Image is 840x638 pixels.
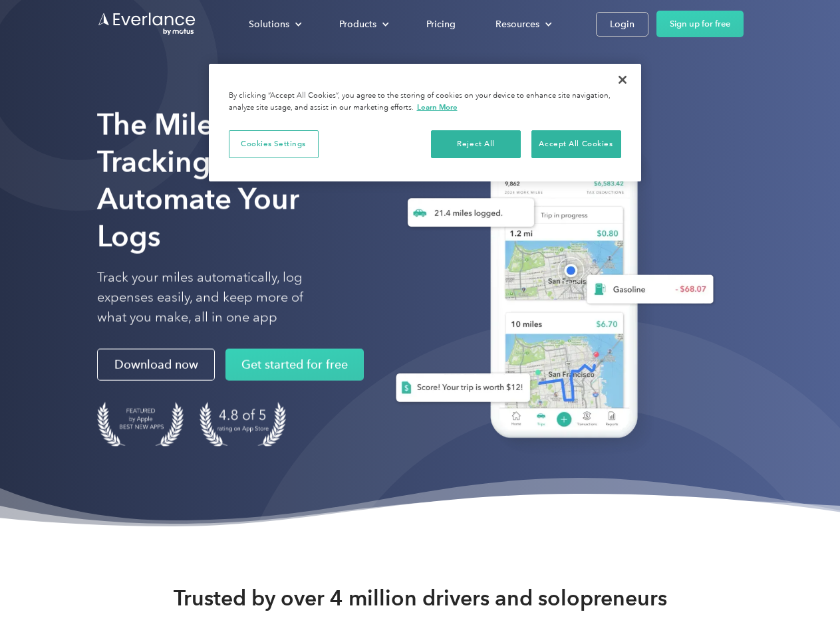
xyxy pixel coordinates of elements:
div: Products [326,13,400,36]
a: Sign up for free [656,11,744,37]
div: Resources [482,13,563,36]
a: Pricing [413,13,469,36]
strong: Trusted by over 4 million drivers and solopreneurs [174,585,667,611]
a: Login [596,12,648,37]
div: Login [610,16,634,33]
img: 4.9 out of 5 stars on the app store [200,402,286,447]
a: More information about your privacy, opens in a new tab [417,102,458,112]
p: Track your miles automatically, log expenses easily, and keep more of what you make, all in one app [97,268,335,328]
img: Badge for Featured by Apple Best New Apps [97,402,184,447]
div: Solutions [249,16,289,33]
a: Go to homepage [97,11,197,37]
div: Solutions [235,13,313,36]
div: By clicking “Accept All Cookies”, you agree to the storing of cookies on your device to enhance s... [229,90,621,114]
button: Close [608,65,637,94]
div: Pricing [426,16,456,33]
div: Products [339,16,376,33]
div: Privacy [209,64,641,181]
img: Everlance, mileage tracker app, expense tracking app [374,126,724,458]
div: Cookie banner [209,64,641,181]
a: Get started for free [225,349,364,381]
button: Accept All Cookies [531,130,621,158]
a: Download now [97,349,215,381]
div: Resources [495,16,539,33]
button: Reject All [431,130,521,158]
button: Cookies Settings [229,130,319,158]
